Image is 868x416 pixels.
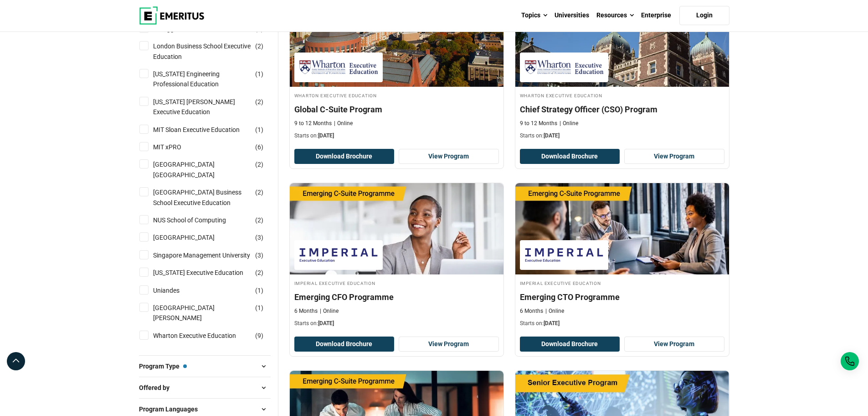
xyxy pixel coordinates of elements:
span: 2 [257,269,261,276]
h4: Wharton Executive Education [294,91,499,99]
h4: Imperial Executive Education [520,279,724,287]
span: 2 [257,161,261,168]
a: Uniandes [153,285,198,295]
span: ( ) [255,215,263,225]
span: ( ) [255,303,263,313]
a: [GEOGRAPHIC_DATA] [GEOGRAPHIC_DATA] [153,159,269,180]
span: [DATE] [544,320,560,326]
a: [US_STATE] [PERSON_NAME] Executive Education [153,97,269,117]
a: London Business School Executive Education [153,41,269,62]
p: 9 to 12 Months [294,120,332,127]
span: 1 [257,126,261,133]
span: ( ) [255,250,263,260]
span: ( ) [255,268,263,278]
a: [GEOGRAPHIC_DATA] Business School Executive Education [153,187,269,208]
button: Program Languages [139,402,271,416]
button: Download Brochure [294,149,395,164]
a: View Program [399,337,499,352]
a: View Program [399,149,499,164]
a: View Program [624,337,724,352]
span: 2 [257,98,261,105]
span: ( ) [255,159,263,169]
button: Program Type [139,359,271,373]
button: Offered by [139,381,271,395]
img: Emerging CFO Programme | Online Leadership Course [290,183,503,274]
span: [DATE] [318,132,334,139]
a: MIT Sloan Executive Education [153,125,258,135]
a: MIT xPRO [153,142,200,152]
p: Online [320,307,339,315]
p: 6 Months [294,307,318,315]
h4: Emerging CTO Programme [520,291,724,303]
img: Wharton Executive Education [524,57,604,78]
span: Program Type [139,361,187,371]
span: 1 [257,70,261,78]
span: 3 [257,234,261,241]
a: Singapore Management University [153,250,268,260]
a: [GEOGRAPHIC_DATA][PERSON_NAME] [153,303,269,323]
span: ( ) [255,285,263,295]
img: Imperial Executive Education [299,245,378,265]
a: [US_STATE] Engineering Professional Education [153,69,269,90]
p: 9 to 12 Months [520,120,557,127]
span: ( ) [255,331,263,341]
span: Offered by [139,383,177,393]
h4: Imperial Executive Education [294,279,499,287]
p: Starts on: [294,132,499,140]
p: Online [334,120,353,127]
a: Login [679,6,729,25]
span: ( ) [255,41,263,51]
img: Imperial Executive Education [524,245,604,265]
span: ( ) [255,187,263,197]
h4: Wharton Executive Education [520,91,724,99]
a: [US_STATE] Executive Education [153,268,262,278]
span: Program Languages [139,404,205,414]
span: 1 [257,304,261,311]
button: Download Brochure [520,337,620,352]
span: ( ) [255,232,263,242]
img: Wharton Executive Education [299,57,378,78]
span: 5 [257,25,261,32]
a: [GEOGRAPHIC_DATA] [153,232,233,242]
p: Starts on: [520,132,724,140]
span: 2 [257,42,261,50]
span: ( ) [255,142,263,152]
p: Starts on: [294,320,499,327]
span: [DATE] [318,320,334,326]
h4: Emerging CFO Programme [294,291,499,303]
h4: Chief Strategy Officer (CSO) Program [520,104,724,115]
a: View Program [624,149,724,164]
span: 2 [257,216,261,224]
p: Starts on: [520,320,724,327]
p: 6 Months [520,307,543,315]
a: NUS School of Computing [153,215,244,225]
span: ( ) [255,125,263,135]
a: Wharton Executive Education [153,331,254,341]
span: ( ) [255,69,263,79]
span: 3 [257,252,261,259]
span: [DATE] [544,132,560,139]
span: 6 [257,143,261,151]
span: 2 [257,189,261,196]
a: Technology Course by Imperial Executive Education - September 25, 2025 Imperial Executive Educati... [515,183,729,332]
button: Download Brochure [520,149,620,164]
span: 9 [257,332,261,339]
p: Online [545,307,564,315]
a: Leadership Course by Imperial Executive Education - September 25, 2025 Imperial Executive Educati... [290,183,503,332]
span: 1 [257,287,261,294]
h4: Global C-Suite Program [294,104,499,115]
span: ( ) [255,97,263,107]
button: Download Brochure [294,337,395,352]
p: Online [560,120,578,127]
img: Emerging CTO Programme | Online Technology Course [515,183,729,274]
